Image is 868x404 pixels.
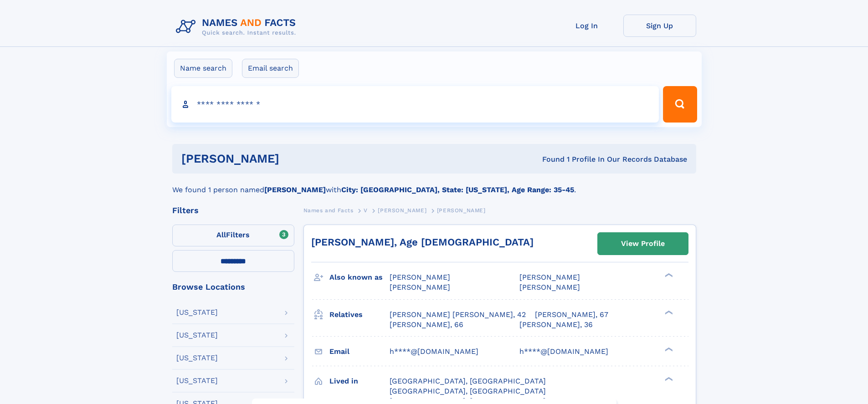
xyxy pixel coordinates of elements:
[172,225,294,246] label: Filters
[174,59,232,78] label: Name search
[303,205,354,216] a: Names and Facts
[329,344,390,359] h3: Email
[663,86,697,123] button: Search Button
[519,320,593,330] a: [PERSON_NAME], 36
[171,86,659,123] input: search input
[519,273,580,281] span: [PERSON_NAME]
[176,354,218,362] div: [US_STATE]
[172,174,696,195] div: We found 1 person named with .
[519,283,580,291] span: [PERSON_NAME]
[598,233,688,255] a: View Profile
[341,185,574,194] b: City: [GEOGRAPHIC_DATA], State: [US_STATE], Age Range: 35-45
[411,154,687,164] div: Found 1 Profile In Our Records Database
[390,283,450,291] span: [PERSON_NAME]
[329,307,390,322] h3: Relatives
[176,377,218,384] div: [US_STATE]
[176,309,218,316] div: [US_STATE]
[390,273,450,281] span: [PERSON_NAME]
[172,15,303,39] img: Logo Names and Facts
[311,236,534,248] a: [PERSON_NAME], Age [DEMOGRAPHIC_DATA]
[242,59,299,78] label: Email search
[390,310,526,320] a: [PERSON_NAME] [PERSON_NAME], 42
[623,15,696,37] a: Sign Up
[437,207,486,214] span: [PERSON_NAME]
[663,272,673,278] div: ❯
[663,376,673,382] div: ❯
[364,207,368,214] span: V
[535,310,608,320] a: [PERSON_NAME], 67
[663,346,673,352] div: ❯
[621,233,665,254] div: View Profile
[329,373,390,389] h3: Lived in
[216,230,226,239] span: All
[176,332,218,339] div: [US_STATE]
[329,270,390,285] h3: Also known as
[264,185,326,194] b: [PERSON_NAME]
[550,15,623,37] a: Log In
[390,377,546,385] span: [GEOGRAPHIC_DATA], [GEOGRAPHIC_DATA]
[181,153,411,164] h1: [PERSON_NAME]
[390,387,546,395] span: [GEOGRAPHIC_DATA], [GEOGRAPHIC_DATA]
[172,283,294,291] div: Browse Locations
[663,309,673,315] div: ❯
[378,205,426,216] a: [PERSON_NAME]
[390,320,463,330] a: [PERSON_NAME], 66
[378,207,426,214] span: [PERSON_NAME]
[364,205,368,216] a: V
[172,206,294,215] div: Filters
